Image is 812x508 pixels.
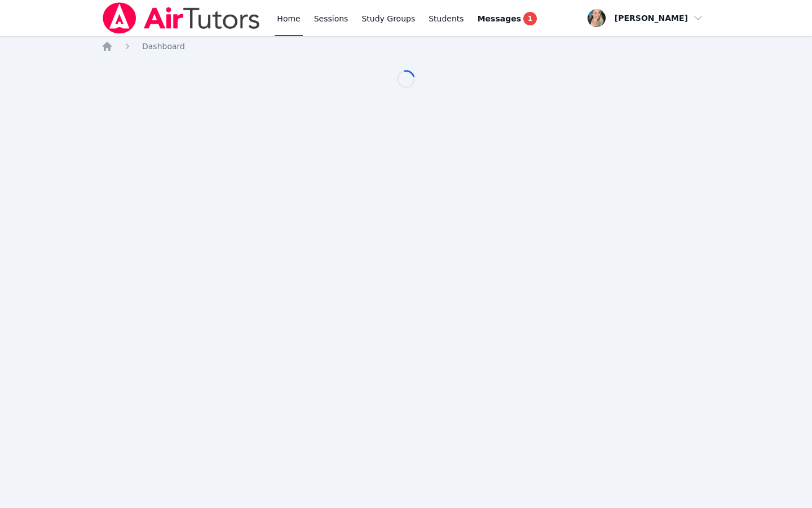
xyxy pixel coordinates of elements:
[101,2,261,34] img: Air Tutors
[142,42,185,51] span: Dashboard
[523,12,537,25] span: 1
[142,41,185,52] a: Dashboard
[101,41,710,52] nav: Breadcrumb
[478,13,521,24] span: Messages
